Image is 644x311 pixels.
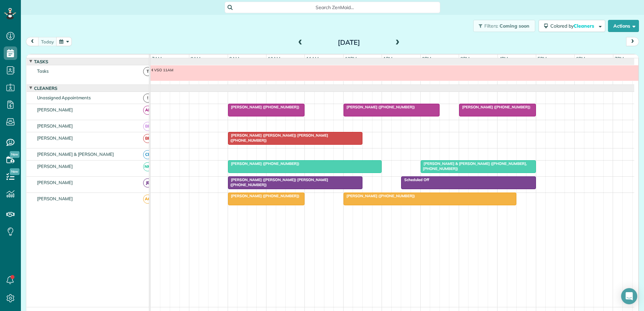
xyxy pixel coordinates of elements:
[151,56,163,61] span: 7am
[36,180,74,185] span: [PERSON_NAME]
[36,95,92,100] span: Unassigned Appointments
[26,37,39,46] button: prev
[143,178,152,187] span: JB
[500,23,530,29] span: Coming soon
[484,23,498,29] span: Filters:
[621,288,637,304] div: Open Intercom Messenger
[343,105,415,109] span: [PERSON_NAME] ([PHONE_NUMBER])
[266,56,282,61] span: 10am
[613,56,625,61] span: 7pm
[305,56,320,61] span: 11am
[421,56,432,61] span: 2pm
[536,56,548,61] span: 5pm
[10,168,20,175] span: New
[344,56,358,61] span: 12pm
[10,151,20,158] span: New
[151,68,174,72] span: VSO 11AM
[608,20,639,32] button: Actions
[36,164,74,169] span: [PERSON_NAME]
[228,56,240,61] span: 9am
[143,134,152,143] span: BR
[382,56,394,61] span: 1pm
[36,151,115,157] span: [PERSON_NAME] & [PERSON_NAME]
[36,196,74,201] span: [PERSON_NAME]
[36,135,74,141] span: [PERSON_NAME]
[401,177,429,182] span: Scheduled Off
[459,105,531,109] span: [PERSON_NAME] ([PHONE_NUMBER])
[143,162,152,171] span: NM
[36,68,50,74] span: Tasks
[143,195,152,204] span: AG
[626,37,639,46] button: next
[228,194,300,198] span: [PERSON_NAME] ([PHONE_NUMBER])
[539,20,605,32] button: Colored byCleaners
[574,23,595,29] span: Cleaners
[189,56,202,61] span: 8am
[420,161,527,171] span: [PERSON_NAME] & [PERSON_NAME] ([PHONE_NUMBER], [PHONE_NUMBER])
[459,56,471,61] span: 3pm
[38,37,57,46] button: today
[343,194,415,198] span: [PERSON_NAME] ([PHONE_NUMBER])
[33,85,59,91] span: Cleaners
[33,59,50,64] span: Tasks
[143,150,152,159] span: CB
[143,94,152,103] span: !
[36,107,74,112] span: [PERSON_NAME]
[498,56,510,61] span: 4pm
[307,39,391,46] h2: [DATE]
[550,23,597,29] span: Colored by
[143,106,152,115] span: AF
[228,105,300,109] span: [PERSON_NAME] ([PHONE_NUMBER])
[575,56,586,61] span: 6pm
[143,122,152,131] span: BR
[228,161,300,166] span: [PERSON_NAME] ([PHONE_NUMBER])
[228,177,328,187] span: [PERSON_NAME] ([PERSON_NAME]) [PERSON_NAME] ([PHONE_NUMBER])
[36,123,74,129] span: [PERSON_NAME]
[143,67,152,76] span: T
[228,133,328,142] span: [PERSON_NAME] ([PERSON_NAME]) [PERSON_NAME] ([PHONE_NUMBER])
